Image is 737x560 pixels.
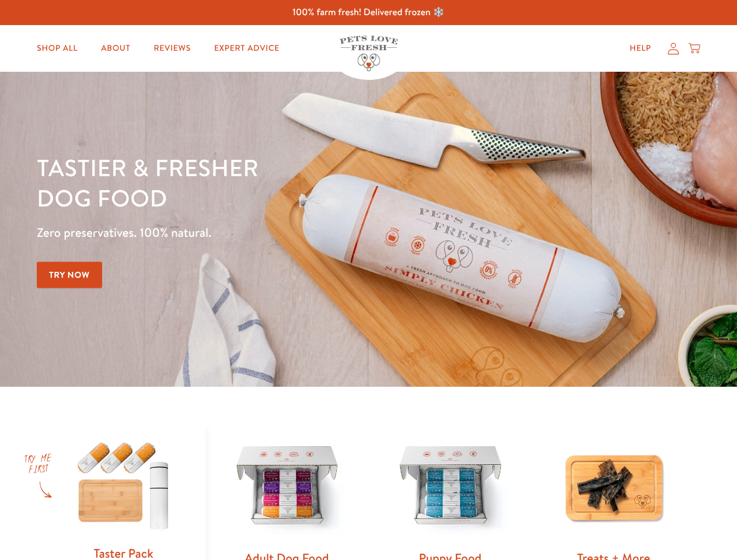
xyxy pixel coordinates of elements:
p: Zero preservatives. 100% natural. [37,222,479,243]
a: Try Now [37,262,102,288]
a: Shop All [27,37,87,60]
h1: Tastier & fresher dog food [37,152,479,213]
img: Pets Love Fresh [340,36,398,71]
a: About [92,37,139,60]
a: Help [620,37,661,60]
a: Expert Advice [205,37,289,60]
a: Reviews [144,37,200,60]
